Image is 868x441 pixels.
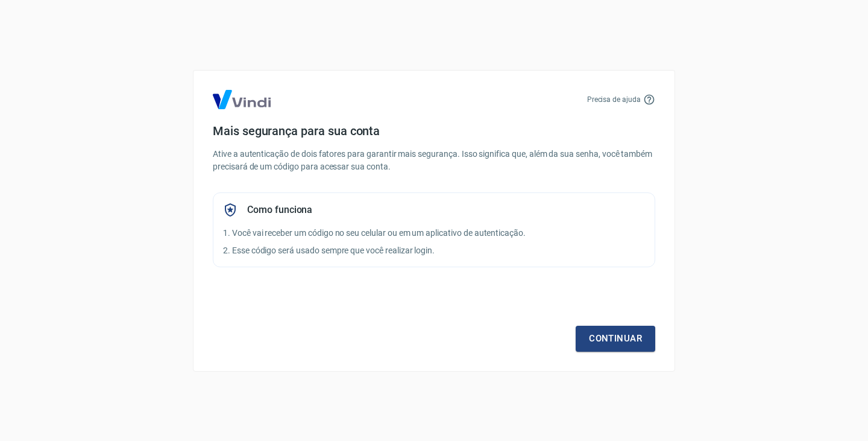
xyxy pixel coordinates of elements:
[223,227,645,240] p: 1. Você vai receber um código no seu celular ou em um aplicativo de autenticação.
[223,244,645,257] p: 2. Esse código será usado sempre que você realizar login.
[213,90,271,109] img: Logo Vind
[576,326,655,351] a: Continuar
[213,124,655,138] h4: Mais segurança para sua conta
[247,204,312,216] h5: Como funciona
[587,94,641,105] p: Precisa de ajuda
[213,148,655,173] p: Ative a autenticação de dois fatores para garantir mais segurança. Isso significa que, além da su...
